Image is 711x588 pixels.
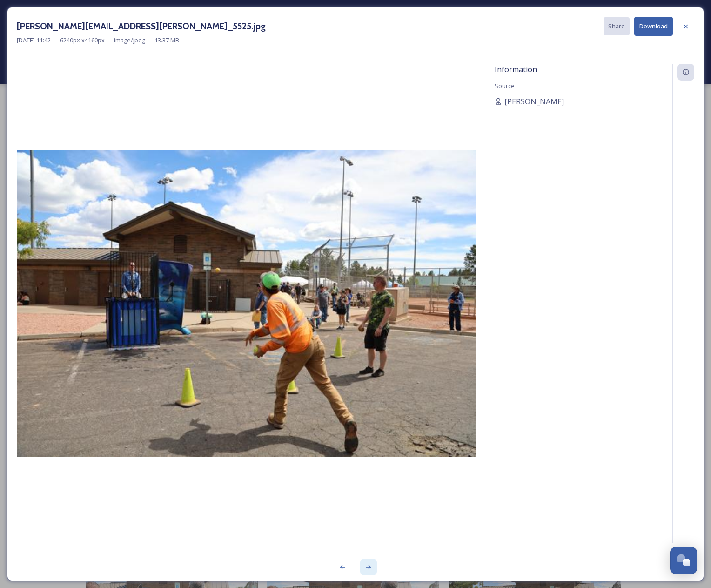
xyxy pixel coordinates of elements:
span: [DATE] 11:42 [17,36,51,45]
button: Share [604,17,630,35]
span: 6240 px x 4160 px [60,36,105,45]
img: e0940c07-99a7-410d-9de8-2fd3399b0ac2.jpg [17,150,476,457]
span: image/jpeg [114,36,145,45]
h3: [PERSON_NAME][EMAIL_ADDRESS][PERSON_NAME]_5525.jpg [17,20,266,33]
span: Source [495,81,515,90]
span: 13.37 MB [154,36,179,45]
span: [PERSON_NAME] [504,96,564,107]
button: Download [634,17,673,36]
span: Information [495,64,537,74]
button: Open Chat [670,547,697,574]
